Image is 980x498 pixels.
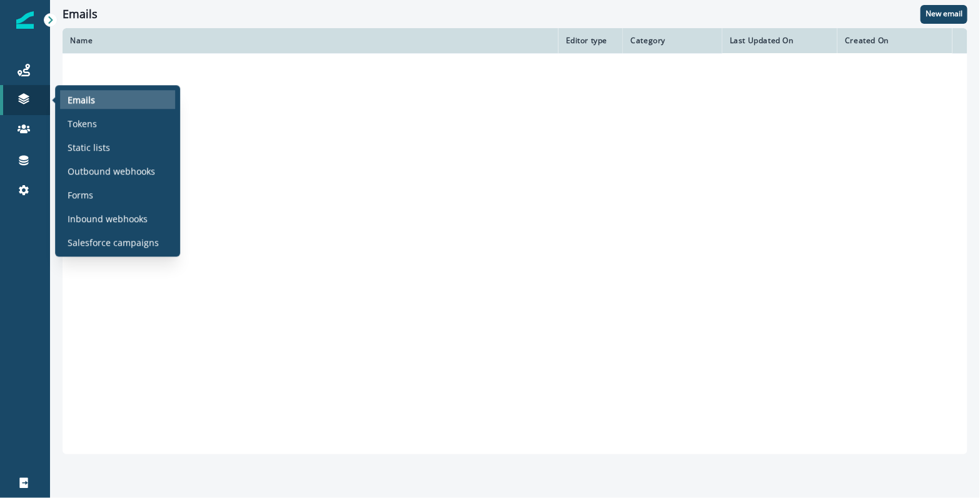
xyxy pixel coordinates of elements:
[60,114,175,133] a: Tokens
[68,236,159,249] p: Salesforce campaigns
[63,8,98,21] h1: Emails
[60,233,175,252] a: Salesforce campaigns
[16,11,34,29] img: Inflection
[60,161,175,180] a: Outbound webhooks
[68,188,93,201] p: Forms
[60,90,175,109] a: Emails
[630,36,714,46] div: Category
[60,138,175,156] a: Static lists
[60,209,175,228] a: Inbound webhooks
[845,36,945,46] div: Created On
[68,117,97,130] p: Tokens
[68,212,148,225] p: Inbound webhooks
[921,5,967,24] button: New email
[68,141,110,154] p: Static lists
[730,36,830,46] div: Last Updated On
[68,165,155,178] p: Outbound webhooks
[566,36,616,46] div: Editor type
[68,93,95,106] p: Emails
[60,185,175,204] a: Forms
[70,36,551,46] div: Name
[926,9,962,18] p: New email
